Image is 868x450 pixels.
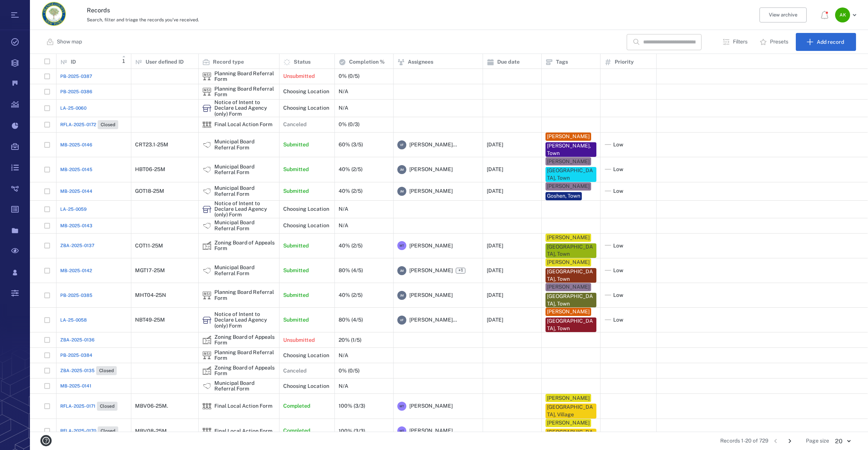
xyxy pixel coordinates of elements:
[768,435,797,447] nav: pagination navigation
[613,242,623,250] span: Low
[283,337,315,344] p: Unsubmitted
[283,206,329,213] p: Choosing Location
[202,221,211,230] div: Municipal Board Referral Form
[547,268,595,283] div: [GEOGRAPHIC_DATA], Town
[42,33,88,51] button: Show map
[487,317,503,323] div: [DATE]
[60,402,117,411] a: RFLA-2025-0171Closed
[60,352,92,359] span: PB-2025-0384
[202,205,211,214] div: Notice of Intent to Declare Lead Agency (only) Form
[613,188,623,195] span: Low
[339,383,348,389] div: N/A
[202,381,211,390] div: Municipal Board Referral Form
[60,88,92,95] span: PB-2025-0386
[339,105,348,111] div: N/A
[409,188,453,195] span: [PERSON_NAME]
[283,402,310,410] p: Completed
[547,234,590,241] div: [PERSON_NAME]
[283,88,329,95] p: Choosing Location
[213,58,244,66] p: Record type
[487,243,503,249] div: [DATE]
[283,73,315,80] p: Unsubmitted
[214,240,275,252] div: Zoning Board of Appeals Form
[556,58,568,66] p: Tags
[202,165,211,174] div: Municipal Board Referral Form
[60,292,92,299] a: PB-2025-0385
[408,58,433,66] p: Assignees
[135,317,165,323] div: NBT49-25M
[409,316,457,324] span: [PERSON_NAME]...
[71,58,76,66] p: ID
[87,17,199,22] span: Search, filter and triage the records you've received.
[409,427,453,435] span: [PERSON_NAME]
[397,187,406,196] div: J M
[60,206,87,213] span: LA-25-0059
[733,38,748,46] p: Filters
[339,223,348,228] div: N/A
[214,220,275,231] div: Municipal Board Referral Form
[547,308,590,316] div: [PERSON_NAME]
[720,437,768,445] span: Records 1-20 of 729
[770,38,788,46] p: Presets
[202,140,211,149] div: Municipal Board Referral Form
[397,402,406,411] div: M T
[214,334,275,346] div: Zoning Board of Appeals Form
[547,192,580,200] div: Goshen, Town
[202,266,211,275] img: icon Municipal Board Referral Form
[60,428,96,434] span: RFLA-2025-0170
[202,335,211,344] div: Zoning Board of Appeals Form
[214,100,275,117] div: Notice of Intent to Declare Lead Agency (only) Form
[60,267,92,274] a: MB-2025-0142
[397,266,406,275] div: J M
[202,241,211,250] img: icon Zoning Board of Appeals Form
[214,185,275,197] div: Municipal Board Referral Form
[547,395,590,402] div: [PERSON_NAME]
[339,206,348,212] div: N/A
[60,166,92,173] span: MB-2025-0145
[135,292,166,298] div: MHT04-25N
[60,142,92,148] a: MB-2025-0146
[60,383,91,389] span: MB-2025-0141
[613,292,623,299] span: Low
[214,139,275,150] div: Municipal Board Referral Form
[829,437,856,446] div: 20
[42,2,66,28] a: Go home
[60,403,95,410] span: RFLA-2025-0171
[202,426,211,435] div: Final Local Action Form
[409,242,453,250] span: [PERSON_NAME]
[87,6,614,15] h3: Records
[547,167,595,182] div: [GEOGRAPHIC_DATA], Town
[339,403,365,409] div: 100% (3/3)
[339,292,363,298] div: 40% (2/5)
[202,72,211,81] img: icon Planning Board Referral Form
[409,166,453,173] span: [PERSON_NAME]
[784,435,796,447] button: Go to next page
[547,283,590,291] div: [PERSON_NAME]
[37,432,55,449] button: help
[283,383,329,390] p: Choosing Location
[202,187,211,196] img: icon Municipal Board Referral Form
[397,140,406,149] div: V F
[214,311,275,329] div: Notice of Intent to Declare Lead Agency (only) Form
[135,243,163,249] div: COT11-25M
[339,188,363,194] div: 40% (2/5)
[487,292,503,298] div: [DATE]
[214,265,275,276] div: Municipal Board Referral Form
[60,73,92,80] a: PB-2025-0387
[339,317,363,323] div: 80% (4/5)
[835,7,859,22] button: AK
[835,7,850,22] div: A K
[57,38,82,46] p: Show map
[487,268,503,273] div: [DATE]
[60,242,94,249] a: ZBA-2025-0137
[202,140,211,149] img: icon Municipal Board Referral Form
[547,259,590,266] div: [PERSON_NAME]
[202,335,211,344] img: icon Zoning Board of Appeals Form
[202,316,211,325] div: Notice of Intent to Declare Lead Agency (only) Form
[214,164,275,176] div: Municipal Board Referral Form
[214,403,272,409] div: Final Local Action Form
[60,105,86,112] span: LA-25-0060
[294,58,311,66] p: Status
